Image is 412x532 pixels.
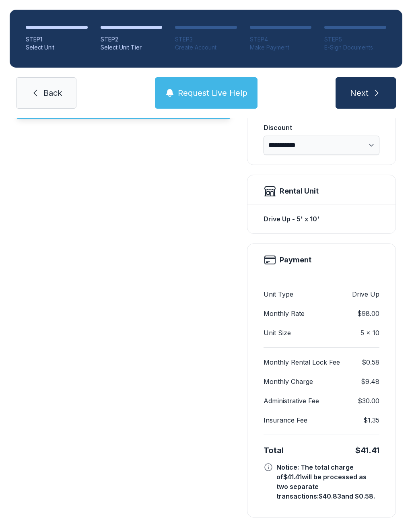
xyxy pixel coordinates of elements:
div: E-Sign Documents [324,43,386,52]
div: Discount [264,123,379,132]
span: Back [43,87,62,99]
dd: $1.35 [363,415,379,425]
div: Select Unit [26,43,88,52]
dt: Monthly Rental Lock Fee [264,357,340,367]
span: Next [350,87,369,99]
span: Request Live Help [178,87,247,99]
dt: Administrative Fee [264,396,319,406]
dt: Monthly Rate [264,309,305,318]
div: Drive Up - 5' x 10' [264,211,379,227]
div: $41.41 [355,445,379,456]
dt: Monthly Charge [264,377,313,386]
div: Make Payment [250,43,312,52]
div: Notice: The total charge of $41.41 will be processed as two separate transactions: $40.83 and $0.... [276,462,379,501]
div: Create Account [175,43,237,52]
div: STEP 2 [101,35,163,43]
dd: $30.00 [358,396,379,406]
select: Discount [264,136,379,155]
dd: Drive Up [352,289,379,299]
dd: $9.48 [361,377,379,386]
dt: Insurance Fee [264,415,307,425]
div: STEP 1 [26,35,88,43]
div: STEP 4 [250,35,312,43]
div: STEP 5 [324,35,386,43]
div: Rental Unit [280,186,319,197]
dd: $98.00 [357,309,379,318]
dt: Unit Type [264,289,293,299]
h2: Payment [280,254,311,266]
dt: Unit Size [264,328,291,338]
div: Select Unit Tier [101,43,163,52]
dd: 5 x 10 [360,328,379,338]
div: STEP 3 [175,35,237,43]
div: Total [264,445,284,456]
dd: $0.58 [362,357,379,367]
